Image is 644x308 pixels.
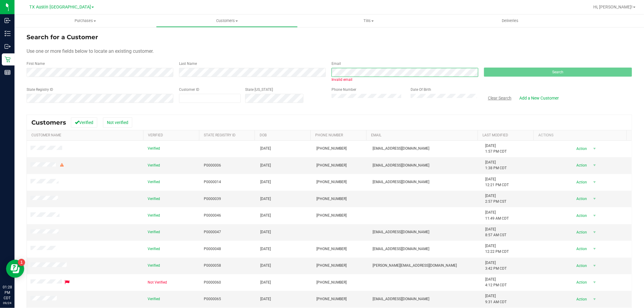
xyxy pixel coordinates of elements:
span: [DATE] 1:57 PM CDT [485,143,507,154]
span: [DATE] 12:21 PM CDT [485,176,509,188]
span: Verified [148,146,160,151]
span: P0000047 [204,229,221,235]
span: [DATE] [260,196,271,202]
iframe: Resource center unread badge [18,259,25,266]
span: P0000058 [204,263,221,268]
span: select [591,211,598,220]
span: [PHONE_NUMBER] [316,163,347,168]
span: Action [571,211,591,220]
span: [DATE] [260,246,271,252]
div: Flagged for deletion [64,279,70,285]
span: select [591,178,598,186]
label: State Registry ID [27,87,53,92]
span: P0000014 [204,179,221,185]
inline-svg: Reports [5,69,11,75]
span: Customers [156,18,297,24]
span: [PHONE_NUMBER] [316,296,347,302]
span: [DATE] 2:57 PM CST [485,193,506,205]
a: Email [371,133,381,137]
span: [EMAIL_ADDRESS][DOMAIN_NAME] [373,163,429,168]
span: [DATE] [260,296,271,302]
span: Verified [148,229,160,235]
p: 01:28 PM CDT [3,284,12,301]
span: select [591,195,598,203]
span: [DATE] [260,163,271,168]
span: select [591,262,598,270]
span: P0000060 [204,280,221,285]
span: [PHONE_NUMBER] [316,246,347,252]
span: Search for a Customer [27,33,98,41]
span: [EMAIL_ADDRESS][DOMAIN_NAME] [373,229,429,235]
span: Verified [148,179,160,185]
a: Verified [148,133,163,137]
span: Use one or more fields below to locate an existing customer. [27,48,154,54]
inline-svg: Outbound [5,43,11,49]
label: State [US_STATE] [245,87,273,92]
span: Verified [148,213,160,218]
span: select [591,144,598,153]
span: Verified [148,246,160,252]
span: Action [571,262,591,270]
button: Not verified [103,117,132,128]
span: [PHONE_NUMBER] [316,196,347,202]
span: Action [571,245,591,253]
a: Add a New Customer [515,93,563,103]
label: First Name [27,61,45,66]
span: [PHONE_NUMBER] [316,263,347,268]
a: State Registry Id [204,133,235,137]
div: Warning - Level 2 [59,162,65,168]
inline-svg: Inbound [5,17,11,24]
span: Hi, [PERSON_NAME]! [593,5,633,9]
button: Clear Search [484,93,515,103]
span: Deliveries [494,18,527,24]
span: select [591,228,598,237]
span: [DATE] 12:22 PM CDT [485,243,509,255]
span: Verified [148,163,160,168]
span: Verified [148,296,160,302]
span: [DATE] 3:42 PM CDT [485,260,507,271]
a: Tills [298,14,439,27]
span: select [591,295,598,303]
span: Customers [31,119,66,126]
span: select [591,161,598,170]
a: Last Modified [483,133,508,137]
span: [DATE] [260,146,271,151]
span: P0000006 [204,163,221,168]
span: [EMAIL_ADDRESS][DOMAIN_NAME] [373,246,429,252]
span: Search [553,70,564,74]
span: [DATE] [260,229,271,235]
a: Customer Name [31,133,61,137]
span: [DATE] [260,179,271,185]
span: [PHONE_NUMBER] [316,179,347,185]
label: Date Of Birth [411,87,431,92]
span: [DATE] 9:31 AM CDT [485,293,507,305]
label: Phone Number [332,87,356,92]
span: Action [571,295,591,303]
p: 09/24 [3,301,12,305]
label: Last Name [179,61,197,66]
span: [DATE] 4:12 PM CDT [485,277,507,288]
label: Customer ID [179,87,199,92]
span: [DATE] 8:57 AM CST [485,227,506,238]
iframe: Resource center [6,260,24,278]
span: [EMAIL_ADDRESS][DOMAIN_NAME] [373,296,429,302]
span: Tills [298,18,439,24]
inline-svg: Inventory [5,30,11,37]
span: [PHONE_NUMBER] [316,146,347,151]
a: Deliveries [439,14,581,27]
span: [DATE] [260,263,271,268]
div: Invalid email [332,77,479,82]
span: Action [571,144,591,153]
span: Purchases [14,18,156,24]
span: select [591,278,598,287]
a: Purchases [14,14,156,27]
button: Search [484,68,632,77]
span: Verified [148,263,160,268]
span: Not Verified [148,280,167,285]
label: Email [332,61,341,66]
span: [DATE] [260,280,271,285]
span: Verified [148,196,160,202]
span: Action [571,178,591,186]
span: [DATE] [260,213,271,218]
